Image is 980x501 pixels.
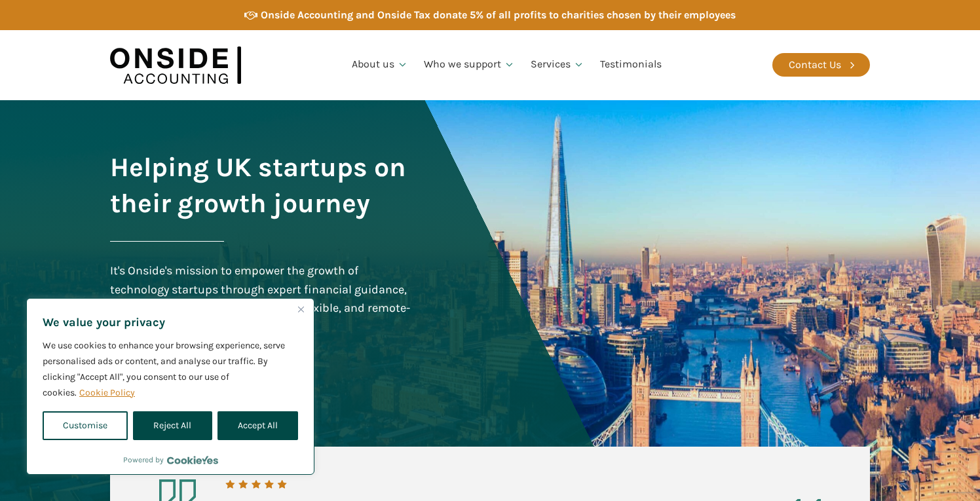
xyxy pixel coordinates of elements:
div: We value your privacy [26,298,314,475]
a: Contact Us [772,53,870,77]
button: Close [293,301,309,317]
a: Testimonials [592,43,669,87]
a: Services [523,43,592,87]
div: Contact Us [789,56,841,73]
a: Who we support [416,43,523,87]
button: Customise [43,411,128,440]
button: Accept All [217,411,298,440]
h1: Helping UK startups on their growth journey [110,149,414,221]
div: It's Onside's mission to empower the growth of technology startups through expert financial guida... [110,261,414,337]
p: We value your privacy [43,314,298,330]
a: Visit CookieYes website [167,456,218,464]
p: We use cookies to enhance your browsing experience, serve personalised ads or content, and analys... [43,338,298,401]
img: Onside Accounting [110,40,241,90]
div: Onside Accounting and Onside Tax donate 5% of all profits to charities chosen by their employees [261,7,736,24]
button: Reject All [133,411,212,440]
img: Close [298,306,304,312]
a: About us [344,43,416,87]
a: Cookie Policy [79,386,136,399]
div: Powered by [123,453,218,466]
